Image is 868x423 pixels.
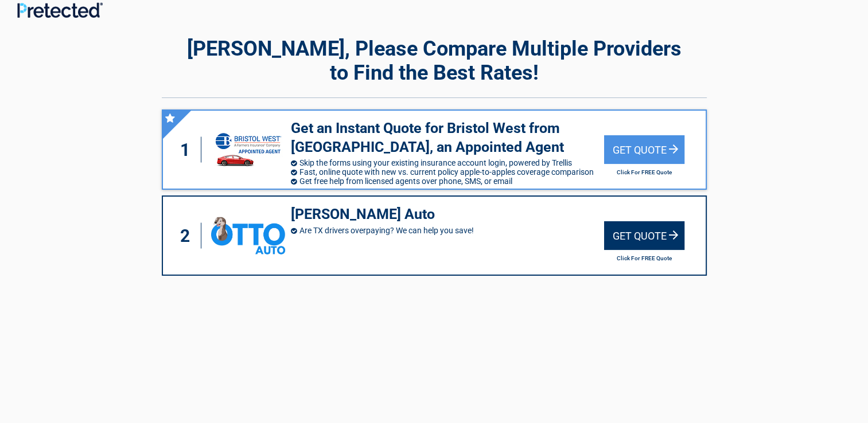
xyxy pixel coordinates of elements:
li: Fast, online quote with new vs. current policy apple-to-apples coverage comparison [291,167,604,177]
img: savvy's logo [214,130,283,169]
div: 1 [174,137,202,163]
img: Main Logo [17,2,103,18]
img: ottoinsurance's logo [211,217,285,254]
h2: Click For FREE Quote [604,169,684,175]
li: Get free help from licensed agents over phone, SMS, or email [291,177,604,186]
h3: [PERSON_NAME] Auto [291,205,604,224]
h2: Click For FREE Quote [604,255,684,261]
div: Get Quote [604,135,684,164]
div: 2 [174,223,202,249]
div: Get Quote [604,221,684,250]
h3: Get an Instant Quote for Bristol West from [GEOGRAPHIC_DATA], an Appointed Agent [291,119,604,156]
li: Are TX drivers overpaying? We can help you save! [291,226,604,235]
h2: [PERSON_NAME], Please Compare Multiple Providers to Find the Best Rates! [162,37,707,85]
li: Skip the forms using your existing insurance account login, powered by Trellis [291,158,604,167]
